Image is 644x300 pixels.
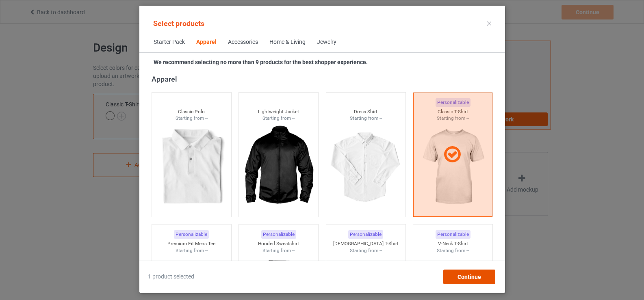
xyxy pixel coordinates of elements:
[317,38,336,46] div: Jewelry
[326,240,405,247] div: [DEMOGRAPHIC_DATA] T-Shirt
[413,240,492,247] div: V-Neck T-Shirt
[152,108,231,115] div: Classic Polo
[443,270,495,284] div: Continue
[329,122,402,213] img: regular.jpg
[154,59,368,65] strong: We recommend selecting no more than 9 products for the best shopper experience.
[457,274,481,280] span: Continue
[326,247,405,254] div: Starting from --
[152,247,231,254] div: Starting from --
[326,108,405,115] div: Dress Shirt
[148,32,191,52] span: Starter Pack
[435,230,470,239] div: Personalizable
[269,38,306,46] div: Home & Living
[239,247,318,254] div: Starting from --
[152,115,231,122] div: Starting from --
[239,108,318,115] div: Lightweight Jacket
[413,247,492,254] div: Starting from --
[242,122,315,213] img: regular.jpg
[155,122,228,213] img: regular.jpg
[174,230,209,239] div: Personalizable
[261,230,296,239] div: Personalizable
[148,273,194,281] span: 1 product selected
[228,38,258,46] div: Accessories
[152,240,231,247] div: Premium Fit Mens Tee
[151,74,496,84] div: Apparel
[239,240,318,247] div: Hooded Sweatshirt
[196,38,217,46] div: Apparel
[326,115,405,122] div: Starting from --
[239,115,318,122] div: Starting from --
[153,19,204,28] span: Select products
[348,230,383,239] div: Personalizable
